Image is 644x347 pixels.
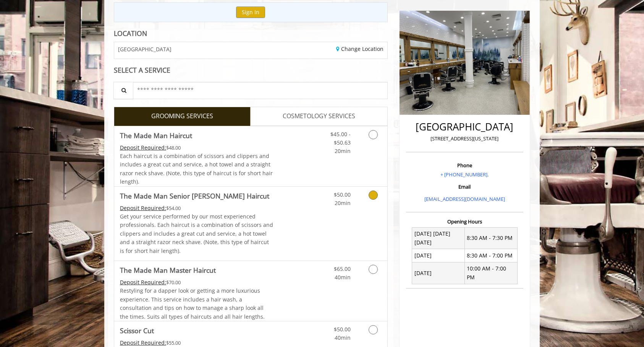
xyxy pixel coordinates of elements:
[334,326,351,333] span: $50.00
[408,121,521,132] h2: [GEOGRAPHIC_DATA]
[330,130,351,146] span: $45.00 - $50.63
[440,171,489,178] a: + [PHONE_NUMBER].
[120,191,269,201] b: The Made Man Senior [PERSON_NAME] Haircut
[114,29,147,38] b: LOCATION
[408,184,521,189] h3: Email
[464,227,517,249] td: 8:30 AM - 7:30 PM
[408,163,521,168] h3: Phone
[118,46,172,52] span: [GEOGRAPHIC_DATA]
[283,111,355,121] span: COSMETOLOGY SERVICES
[464,262,517,284] td: 10:00 AM - 7:00 PM
[114,67,388,74] div: SELECT A SERVICE
[120,212,273,255] p: Get your service performed by our most experienced professionals. Each haircut is a combination o...
[151,111,213,121] span: GROOMING SERVICES
[120,144,166,151] span: This service needs some Advance to be paid before we block your appointment
[113,82,133,99] button: Service Search
[408,135,521,143] p: [STREET_ADDRESS][US_STATE]
[120,278,273,287] div: $70.00
[336,45,383,52] a: Change Location
[335,334,351,341] span: 40min
[334,191,351,198] span: $50.00
[120,339,166,346] span: This service needs some Advance to be paid before we block your appointment
[464,249,517,262] td: 8:30 AM - 7:00 PM
[335,274,351,281] span: 40min
[120,204,166,212] span: This service needs some Advance to be paid before we block your appointment
[335,147,351,155] span: 20min
[120,143,273,152] div: $48.00
[120,279,166,286] span: This service needs some Advance to be paid before we block your appointment
[120,204,273,212] div: $54.00
[120,265,216,275] b: The Made Man Master Haircut
[412,227,465,249] td: [DATE] [DATE] [DATE]
[335,199,351,207] span: 20min
[412,262,465,284] td: [DATE]
[120,130,192,141] b: The Made Man Haircut
[334,265,351,272] span: $65.00
[120,152,273,185] span: Each haircut is a combination of scissors and clippers and includes a great cut and service, a ho...
[406,219,523,224] h3: Opening Hours
[120,325,154,336] b: Scissor Cut
[236,7,265,18] button: Sign In
[120,287,265,320] span: Restyling for a dapper look or getting a more luxurious experience. This service includes a hair ...
[424,195,505,202] a: [EMAIL_ADDRESS][DOMAIN_NAME]
[120,339,273,347] div: $55.00
[412,249,465,262] td: [DATE]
